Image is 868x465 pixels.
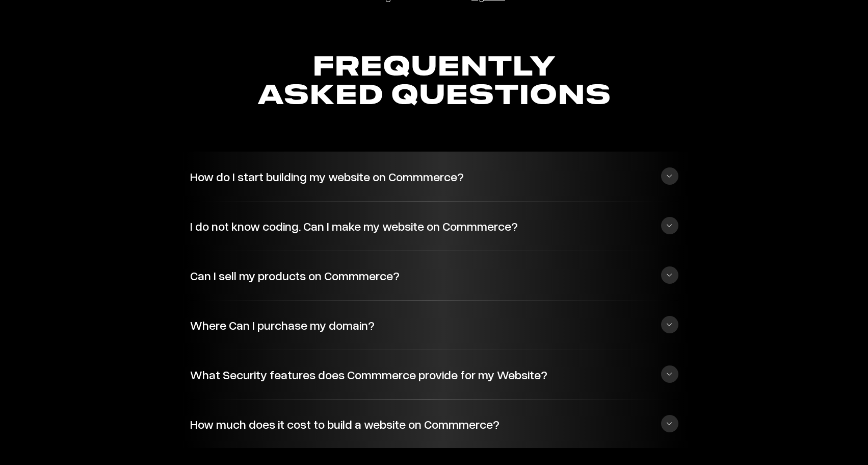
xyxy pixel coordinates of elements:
[190,311,678,338] button: Where Can I purchase my domain?
[190,261,678,289] button: Can I sell my products on Commmerce?
[190,410,678,437] button: How much does it cost to build a website on Commmerce?
[190,162,678,190] button: How do I start building my website on Commmerce?
[190,360,678,388] button: What Security features does Commmerce provide for my Website?
[257,55,611,110] span: FREQUENTLY ASKED QUESTIONS
[190,212,678,239] button: I do not know coding. Can I make my website on Commmerce?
